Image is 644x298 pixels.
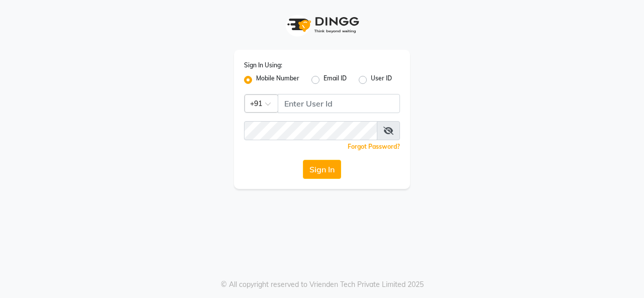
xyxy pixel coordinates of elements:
[282,10,362,40] img: logo1.svg
[371,74,392,86] label: User ID
[278,94,400,113] input: Username
[244,61,282,70] label: Sign In Using:
[256,74,299,86] label: Mobile Number
[348,143,400,150] a: Forgot Password?
[324,74,347,86] label: Email ID
[244,121,377,140] input: Username
[303,160,341,179] button: Sign In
